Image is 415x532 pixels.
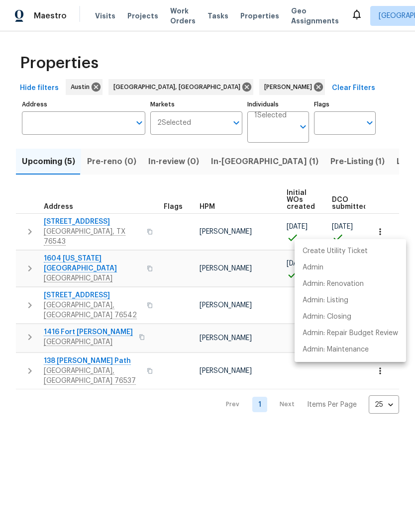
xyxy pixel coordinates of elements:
[303,295,348,306] p: Admin: Listing
[303,246,368,257] p: Create Utility Ticket
[303,328,398,339] p: Admin: Repair Budget Review
[303,345,369,355] p: Admin: Maintenance
[303,279,364,289] p: Admin: Renovation
[303,312,351,322] p: Admin: Closing
[303,263,323,273] p: Admin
